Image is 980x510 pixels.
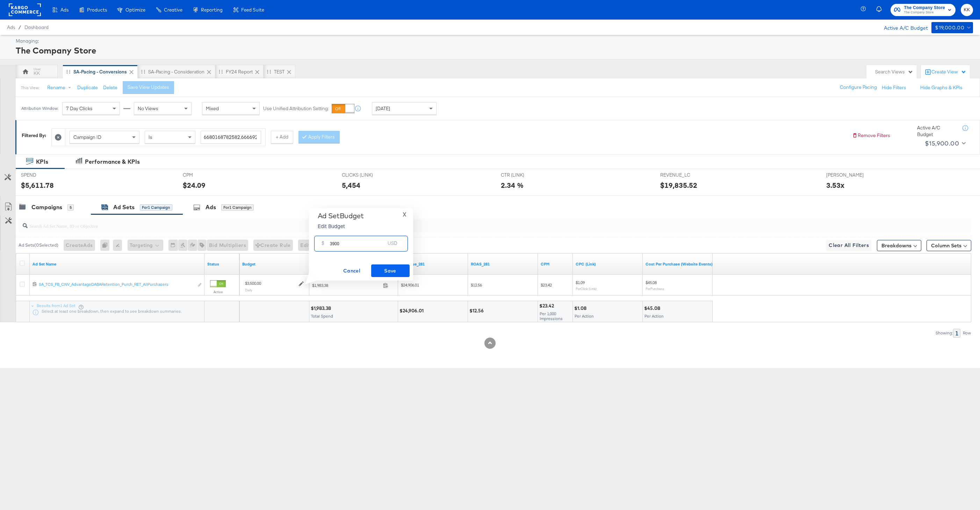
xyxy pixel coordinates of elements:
[148,69,204,75] div: SA-Pacing - Consideration
[927,240,971,251] button: Column Sets
[401,282,419,288] span: $24,906.01
[471,261,535,267] a: ROAS_281
[471,282,482,288] span: $12.56
[904,4,945,12] span: The Company Store
[646,261,713,267] a: The average cost for each purchase tracked by your Custom Audience pixel on your website after pe...
[935,331,953,335] div: Showing:
[311,313,333,319] span: Total Spend
[22,132,46,139] div: Filtered By:
[60,7,69,13] span: Ads
[336,267,368,275] span: Cancel
[540,311,563,321] span: Per 1,000 Impressions
[149,134,152,140] span: Is
[103,84,117,91] button: Delete
[917,125,956,137] div: Active A/C Budget
[660,180,697,190] div: $19,835.52
[891,4,956,16] button: The Company StoreThe Company Store
[100,240,113,251] div: 0
[826,172,879,178] span: [PERSON_NAME]
[376,105,390,112] span: [DATE]
[207,261,237,267] a: Shows the current state of your Ad Set.
[267,70,271,73] div: Drag to reorder tab
[241,7,264,13] span: Feed Suite
[141,70,145,73] div: Drag to reorder tab
[575,313,594,319] span: Per Action
[210,290,226,294] label: Active
[113,203,135,211] div: Ad Sets
[164,7,182,13] span: Creative
[826,180,844,190] div: 3.53x
[201,131,261,144] input: Enter a search term
[342,172,394,178] span: CLICKS (LINK)
[576,261,640,267] a: The average cost for each link click you've received from your ad.
[920,84,963,91] button: Hide Graphs & KPIs
[660,172,713,178] span: REVENUE_LC
[34,70,40,77] div: KK
[274,69,284,75] div: TEST
[125,7,145,13] span: Optimize
[403,210,406,219] span: X
[66,70,70,73] div: Drag to reorder tab
[39,282,194,289] a: SA_TCS_FB_CNV_AdvantageDABARetention_Purch_RET_AllPurchasers
[36,158,48,166] div: KPIs
[16,38,971,44] div: Managing:
[242,261,307,267] a: Shows the current budget of Ad Set.
[226,69,253,75] div: FY24 Report
[140,204,172,211] div: for 1 Campaign
[221,204,254,211] div: for 1 Campaign
[206,105,219,112] span: Mixed
[501,180,524,190] div: 2.34 %
[385,239,400,251] div: USD
[21,85,39,91] div: This View:
[882,84,906,91] button: Hide Filters
[904,10,945,15] span: The Company Store
[931,69,966,76] div: Create View
[7,24,15,30] span: Ads
[77,84,98,91] button: Duplicate
[922,138,967,149] button: $15,900.00
[646,286,664,291] sub: Per Purchase
[183,180,206,190] div: $24.09
[31,203,62,211] div: Campaigns
[935,23,964,32] div: $19,000.00
[644,313,664,319] span: Per Action
[333,264,371,277] button: Cancel
[829,241,869,250] span: Clear All Filters
[469,307,486,314] div: $12.56
[201,7,223,13] span: Reporting
[400,212,409,217] button: X
[877,240,921,251] button: Breakdowns
[87,7,107,13] span: Products
[24,24,49,30] a: Dashboard
[576,280,585,285] span: $1.09
[399,307,426,314] div: $24,906.01
[574,305,589,312] div: $1.08
[644,305,662,312] div: $45.08
[15,24,24,30] span: /
[318,212,364,220] div: Ad Set Budget
[21,172,73,178] span: SPEND
[42,82,79,94] button: Rename
[931,22,973,33] button: $19,000.00
[877,22,928,33] div: Active A/C Budget
[183,172,235,178] span: CPM
[925,138,959,149] div: $15,900.00
[374,267,407,275] span: Save
[33,261,202,267] a: Your Ad Set name.
[539,303,556,309] div: $23.42
[826,240,872,251] button: Clear All Filters
[330,233,385,248] input: Enter your budget
[245,281,261,286] div: $3,500.00
[245,288,252,292] sub: Daily
[16,44,971,56] div: The Company Store
[263,105,329,112] label: Use Unified Attribution Setting:
[342,180,360,190] div: 5,454
[318,222,364,229] p: Edit Budget
[401,261,465,267] a: Revenue_281
[85,158,140,166] div: Performance & KPIs
[852,132,890,139] button: Remove Filters
[312,283,380,288] span: $1,983.38
[39,282,194,287] div: SA_TCS_FB_CNV_AdvantageDABARetention_Purch_RET_AllPurchasers
[271,131,293,143] button: + Add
